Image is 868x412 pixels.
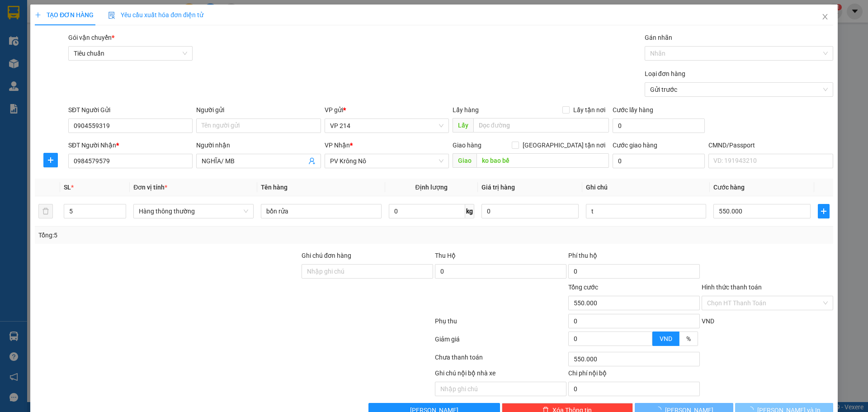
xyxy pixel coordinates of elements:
span: Lấy [453,118,473,133]
div: Tổng: 5 [38,230,335,240]
div: Ghi chú nội bộ nhà xe [435,368,566,382]
span: Gửi trước [650,83,828,96]
span: [GEOGRAPHIC_DATA] tận nơi [519,140,609,150]
div: Giảm giá [434,334,567,350]
button: Close [812,5,838,30]
div: SĐT Người Nhận [68,140,193,150]
span: close [821,13,829,20]
span: plus [44,156,57,164]
span: VP Nhận [325,142,350,149]
span: Gói vận chuyển [68,34,114,41]
input: Nhập ghi chú [435,382,566,396]
span: SL [64,184,71,191]
span: Định lượng [415,184,448,191]
label: Cước lấy hàng [613,106,653,114]
button: plus [43,153,58,167]
div: SĐT Người Gửi [68,105,193,115]
span: plus [818,208,829,215]
span: Lấy tận nơi [570,105,609,115]
div: Chi phí nội bộ [568,368,700,382]
span: Giao hàng [453,142,481,149]
span: Lấy hàng [453,106,479,114]
div: Phí thu hộ [568,251,700,264]
span: Đơn vị tính [133,184,167,191]
span: Thu Hộ [435,252,456,259]
input: Cước giao hàng [613,154,705,168]
span: Tổng cước [568,284,598,291]
span: Hàng thông thường [139,204,248,218]
span: VND [702,317,714,325]
label: Gán nhãn [645,34,672,41]
label: Hình thức thanh toán [702,284,762,291]
div: Chưa thanh toán [434,352,567,368]
button: plus [818,204,830,218]
span: kg [465,204,474,218]
button: delete [38,204,53,218]
span: VP 214 [330,119,443,133]
input: Ghi Chú [586,204,706,218]
div: CMND/Passport [708,140,833,150]
span: Yêu cầu xuất hóa đơn điện tử [108,11,203,19]
input: Cước lấy hàng [613,118,705,133]
label: Loại đơn hàng [645,70,685,77]
span: Tiêu chuẩn [74,47,187,60]
div: VP gửi [325,105,449,115]
span: Cước hàng [713,184,745,191]
input: Dọc đường [476,153,609,168]
span: VND [660,335,672,342]
div: Người nhận [196,140,321,150]
img: icon [108,12,115,19]
div: Người gửi [196,105,321,115]
input: 0 [481,204,579,218]
span: Tên hàng [261,184,288,191]
span: TẠO ĐƠN HÀNG [35,11,94,19]
span: plus [35,12,41,18]
input: Ghi chú đơn hàng [302,264,433,279]
th: Ghi chú [582,179,710,196]
input: Dọc đường [473,118,609,133]
span: Giao [453,153,476,168]
span: user-add [308,157,316,165]
span: % [686,335,691,342]
input: VD: Bàn, Ghế [261,204,381,218]
label: Cước giao hàng [613,142,657,149]
label: Ghi chú đơn hàng [302,252,351,259]
div: Phụ thu [434,316,567,332]
span: Giá trị hàng [481,184,515,191]
span: PV Krông Nô [330,154,443,168]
